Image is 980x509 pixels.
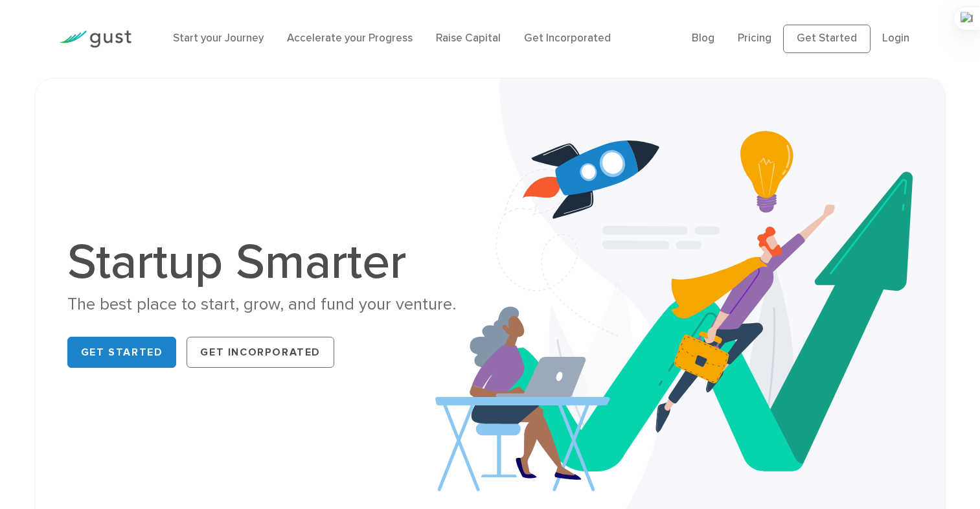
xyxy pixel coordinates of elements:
h1: Startup Smarter [67,238,481,287]
a: Start your Journey [173,32,264,45]
a: Get Incorporated [524,32,611,45]
a: Raise Capital [436,32,501,45]
a: Get Started [783,25,871,53]
div: The best place to start, grow, and fund your venture. [67,293,481,316]
a: Get Started [67,337,177,368]
a: Login [882,32,909,45]
img: Gust Logo [59,30,131,48]
a: Pricing [738,32,771,45]
a: Get Incorporated [187,337,334,368]
a: Blog [692,32,714,45]
a: Accelerate your Progress [287,32,413,45]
